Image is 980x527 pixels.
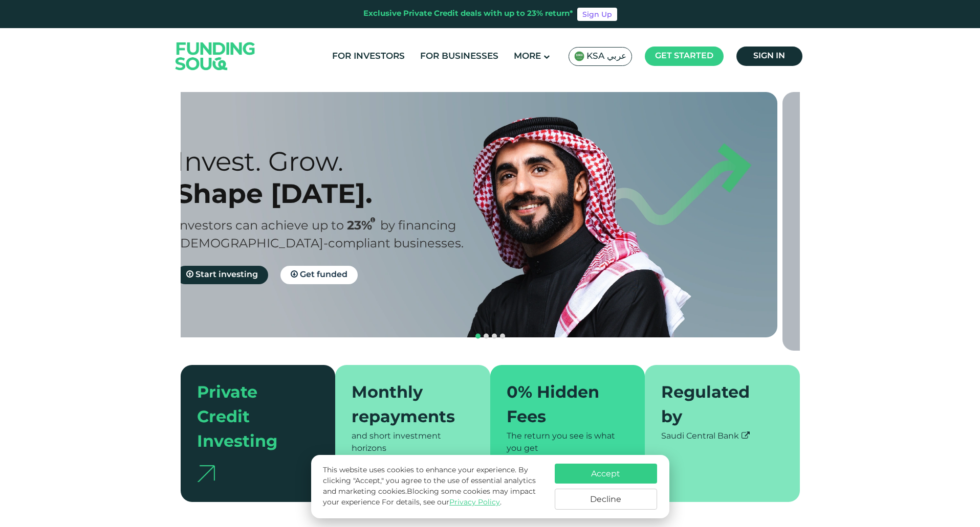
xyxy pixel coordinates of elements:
[195,271,258,279] span: Start investing
[736,47,802,66] a: Sign in
[555,489,657,510] button: Decline
[574,51,584,61] img: SA Flag
[482,332,490,340] button: navigation
[371,217,375,223] i: 23% IRR (expected) ~ 15% Net yield (expected)
[323,488,536,506] span: Blocking some cookies may impact your experience
[655,52,713,60] span: Get started
[514,52,541,61] span: More
[449,499,500,506] a: Privacy Policy
[330,48,407,65] a: For Investors
[176,145,486,177] div: Invest. Grow.
[490,332,498,340] button: navigation
[363,8,573,20] div: Exclusive Private Credit deals with up to 23% return*
[347,220,380,232] span: 23%
[165,30,266,82] img: Logo
[555,464,657,484] button: Accept
[661,381,771,430] div: Regulated by
[176,220,344,232] span: Investors can achieve up to
[280,266,358,284] a: Get funded
[577,8,617,21] a: Sign Up
[507,430,629,455] div: The return you see is what you get
[498,332,507,340] button: navigation
[197,465,215,482] img: arrow
[586,51,626,62] span: KSA عربي
[323,465,544,508] p: This website uses cookies to enhance your experience. By clicking "Accept," you agree to the use ...
[753,52,785,60] span: Sign in
[197,381,307,455] div: Private Credit Investing
[176,266,268,284] a: Start investing
[418,48,501,65] a: For Businesses
[474,332,482,340] button: navigation
[352,430,474,455] div: and short investment horizons
[507,381,617,430] div: 0% Hidden Fees
[176,177,486,210] div: Shape [DATE].
[382,499,502,506] span: For details, see our .
[661,430,783,443] div: Saudi Central Bank
[300,271,347,279] span: Get funded
[352,381,462,430] div: Monthly repayments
